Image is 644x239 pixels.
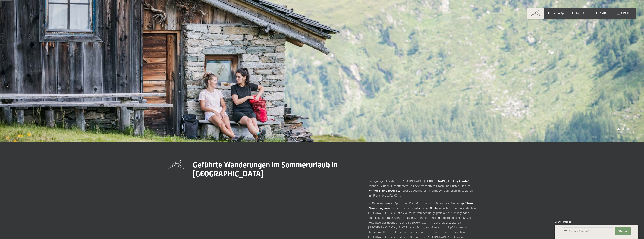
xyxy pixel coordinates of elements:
[193,160,338,178] span: Geführte Wanderungen im Sommerurlaub in [GEOGRAPHIC_DATA]
[369,189,401,192] strong: Winter Eldorado Ahrntal
[548,11,565,15] a: Premium Spa
[555,220,571,223] span: Schnellanfrage
[618,229,627,233] span: Weiter
[621,11,629,15] span: Menü
[622,128,624,130] div: Carousel Page 2
[616,128,629,130] div: Carousel Pagination
[617,128,620,130] div: Carousel Page 1 (Current Slide)
[424,179,468,183] strong: [PERSON_NAME]-Feeling Ahrntal
[414,206,438,210] strong: erfahrenen Guide
[596,11,607,15] a: BUCHEN
[627,128,629,130] div: Carousel Page 3
[572,11,589,15] a: Bildergalerie
[368,178,476,198] p: Einzigartiges Ahrntal: Im [PERSON_NAME] " " erleben Sie über 80 geöffnetete und bewirtschaftete A...
[615,227,631,235] button: Weiter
